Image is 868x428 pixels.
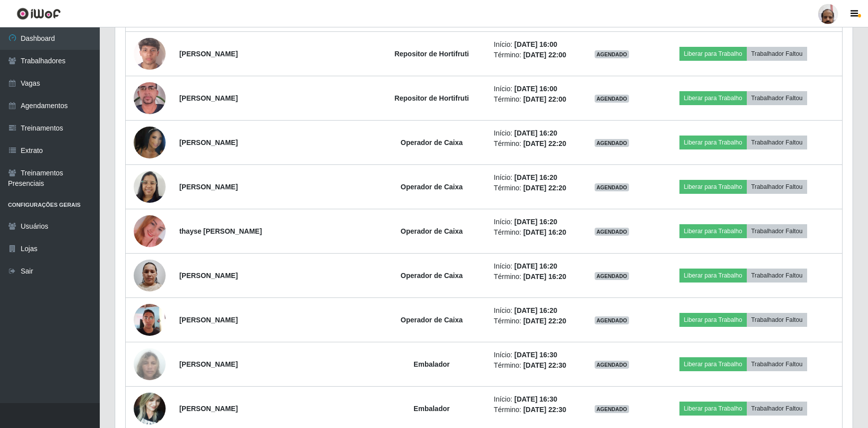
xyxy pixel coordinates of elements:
[514,218,557,226] time: [DATE] 16:20
[494,183,573,193] li: Término:
[494,394,573,405] li: Início:
[679,402,747,416] button: Liberar para Trabalho
[679,313,747,327] button: Liberar para Trabalho
[179,316,237,324] strong: [PERSON_NAME]
[747,313,807,327] button: Trabalhador Faltou
[179,139,237,146] strong: [PERSON_NAME]
[747,91,807,105] button: Trabalhador Faltou
[401,272,463,280] strong: Operador de Caixa
[134,254,166,296] img: 1758392994371.jpeg
[595,95,630,103] span: AGENDADO
[679,224,747,238] button: Liberar para Trabalho
[747,269,807,283] button: Trabalhador Faltou
[494,227,573,238] li: Término:
[747,402,807,416] button: Trabalhador Faltou
[401,139,463,146] strong: Operador de Caixa
[679,47,747,61] button: Liberar para Trabalho
[514,129,557,137] time: [DATE] 16:20
[16,7,61,20] img: CoreUI Logo
[179,360,237,368] strong: [PERSON_NAME]
[134,114,166,171] img: 1759113079491.jpeg
[523,317,566,325] time: [DATE] 22:20
[523,228,566,236] time: [DATE] 16:20
[747,224,807,238] button: Trabalhador Faltou
[494,94,573,105] li: Término:
[494,261,573,272] li: Início:
[179,94,237,102] strong: [PERSON_NAME]
[395,50,469,58] strong: Repositor de Hortifruti
[679,91,747,105] button: Liberar para Trabalho
[179,183,237,191] strong: [PERSON_NAME]
[747,357,807,371] button: Trabalhador Faltou
[523,95,566,103] time: [DATE] 22:00
[595,361,630,369] span: AGENDADO
[595,50,630,58] span: AGENDADO
[134,165,166,208] img: 1754744949596.jpeg
[523,140,566,147] time: [DATE] 22:20
[514,262,557,270] time: [DATE] 16:20
[179,227,262,235] strong: thayse [PERSON_NAME]
[134,336,166,393] img: 1650489508767.jpeg
[494,272,573,282] li: Término:
[494,305,573,316] li: Início:
[494,128,573,139] li: Início:
[134,70,166,127] img: 1746617717288.jpeg
[514,351,557,359] time: [DATE] 16:30
[494,84,573,94] li: Início:
[494,217,573,227] li: Início:
[514,173,557,181] time: [DATE] 16:20
[494,50,573,60] li: Término:
[179,50,237,58] strong: [PERSON_NAME]
[494,39,573,50] li: Início:
[747,47,807,61] button: Trabalhador Faltou
[494,172,573,183] li: Início:
[514,306,557,314] time: [DATE] 16:20
[523,361,566,369] time: [DATE] 22:30
[595,316,630,324] span: AGENDADO
[414,405,449,413] strong: Embalador
[514,40,557,48] time: [DATE] 16:00
[595,183,630,191] span: AGENDADO
[679,180,747,194] button: Liberar para Trabalho
[401,183,463,191] strong: Operador de Caixa
[514,85,557,93] time: [DATE] 16:00
[494,350,573,360] li: Início:
[523,273,566,281] time: [DATE] 16:20
[679,269,747,283] button: Liberar para Trabalho
[179,405,237,413] strong: [PERSON_NAME]
[747,180,807,194] button: Trabalhador Faltou
[134,298,166,341] img: 1650389838856.jpeg
[595,405,630,413] span: AGENDADO
[523,51,566,59] time: [DATE] 22:00
[134,25,166,82] img: 1758025525824.jpeg
[179,272,237,280] strong: [PERSON_NAME]
[523,406,566,414] time: [DATE] 22:30
[494,316,573,326] li: Término:
[523,184,566,192] time: [DATE] 22:20
[595,272,630,280] span: AGENDADO
[679,357,747,371] button: Liberar para Trabalho
[494,405,573,415] li: Término:
[414,360,449,368] strong: Embalador
[595,139,630,147] span: AGENDADO
[395,94,469,102] strong: Repositor de Hortifruti
[401,316,463,324] strong: Operador de Caixa
[679,136,747,149] button: Liberar para Trabalho
[494,360,573,371] li: Término:
[514,395,557,403] time: [DATE] 16:30
[134,203,166,260] img: 1681847675287.jpeg
[595,228,630,236] span: AGENDADO
[747,136,807,149] button: Trabalhador Faltou
[494,139,573,149] li: Término:
[401,227,463,235] strong: Operador de Caixa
